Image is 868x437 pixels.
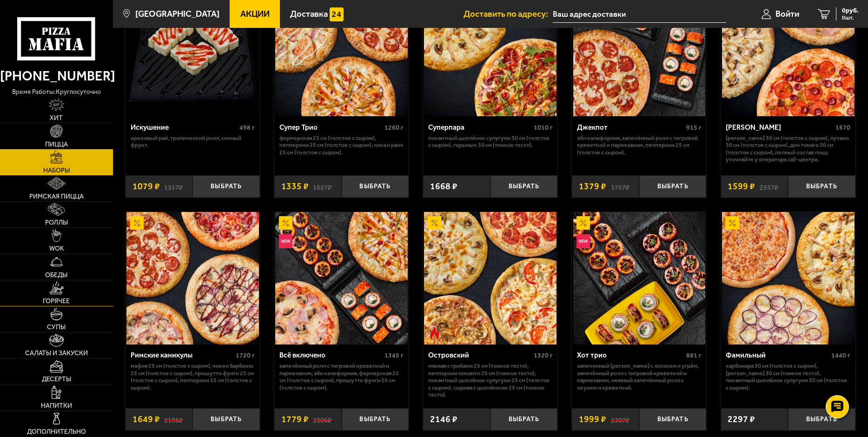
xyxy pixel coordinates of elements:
[577,362,702,391] p: Запеченный [PERSON_NAME] с лососем и угрём, Запечённый ролл с тигровой креветкой и пармезаном, Не...
[579,182,606,191] span: 1379 ₽
[131,351,234,360] div: Римские каникулы
[384,124,404,132] span: 1260 г
[49,245,64,252] span: WOK
[573,212,706,344] img: Хот трио
[330,7,343,21] img: 15daf4d41897b9f0e9f617042186c801.svg
[192,408,260,430] button: Выбрать
[639,408,707,430] button: Выбрать
[490,175,558,198] button: Выбрать
[534,351,553,359] span: 1320 г
[290,10,328,19] span: Доставка
[430,182,457,191] span: 1668 ₽
[428,216,441,230] img: Акционный
[490,408,558,430] button: Выбрать
[788,175,855,198] button: Выбрать
[45,141,68,148] span: Пицца
[240,10,270,19] span: Акции
[47,324,66,331] span: Супы
[279,123,383,132] div: Супер Трио
[576,216,590,230] img: Акционный
[41,403,72,409] span: Напитки
[721,212,855,344] a: АкционныйФамильный
[428,123,531,132] div: Суперпара
[430,415,457,424] span: 2146 ₽
[45,219,68,226] span: Роллы
[192,175,260,198] button: Выбрать
[424,212,557,344] img: Островский
[428,134,553,149] p: Пикантный цыплёнок сулугуни 30 см (толстое с сыром), Горыныч 30 см (тонкое тесто).
[164,182,183,191] s: 1317 ₽
[27,429,86,435] span: Дополнительно
[131,362,255,391] p: Мафия 25 см (толстое с сыром), Чикен Барбекю 25 см (толстое с сыром), Прошутто Фунги 25 см (толст...
[760,182,778,191] s: 2357 ₽
[50,115,63,121] span: Хит
[577,123,684,132] div: Джекпот
[342,175,409,198] button: Выбрать
[611,415,629,424] s: 2307 ₽
[553,6,726,23] input: Ваш адрес доставки
[579,415,606,424] span: 1999 ₽
[126,212,259,344] img: Римские каникулы
[313,182,331,191] s: 1627 ₽
[686,351,702,359] span: 881 г
[133,182,160,191] span: 1079 ₽
[835,124,850,132] span: 1670
[842,15,859,20] span: 0 шт.
[572,212,706,344] a: АкционныйНовинкаХот трио
[25,350,88,357] span: Салаты и закуски
[279,362,404,391] p: Запечённый ролл с тигровой креветкой и пармезаном, Эби Калифорния, Фермерская 25 см (толстое с сы...
[281,415,309,424] span: 1779 ₽
[725,216,739,230] img: Акционный
[464,10,553,19] span: Доставить по адресу:
[534,124,553,132] span: 1010 г
[164,415,183,424] s: 2196 ₽
[726,351,829,360] div: Фамильный
[274,212,409,344] a: АкционныйНовинкаВсё включено
[236,351,255,359] span: 1720 г
[428,362,553,398] p: Мясная с грибами 25 см (тонкое тесто), Пепперони Пиканто 25 см (тонкое тесто), Пикантный цыплёнок...
[842,7,859,14] span: 0 руб.
[428,326,441,340] img: Острое блюдо
[43,298,70,305] span: Горячее
[42,376,71,383] span: Десерты
[423,212,557,344] a: АкционныйОстрое блюдоОстровский
[130,216,144,230] img: Акционный
[611,182,629,191] s: 1757 ₽
[788,408,855,430] button: Выбрать
[722,212,855,344] img: Фамильный
[686,124,702,132] span: 915 г
[728,415,755,424] span: 2297 ₽
[726,362,850,391] p: Карбонара 30 см (толстое с сыром), [PERSON_NAME] 30 см (тонкое тесто), Пикантный цыплёнок сулугун...
[29,193,84,200] span: Римская пицца
[126,212,260,344] a: АкционныйРимские каникулы
[342,408,409,430] button: Выбрать
[131,123,238,132] div: Искушение
[428,351,531,360] div: Островский
[275,212,408,344] img: Всё включено
[239,124,255,132] span: 498 г
[726,134,850,163] p: [PERSON_NAME] 30 см (толстое с сыром), Лучано 30 см (толстое с сыром), Дон Томаго 30 см (толстое ...
[577,134,702,156] p: Эби Калифорния, Запечённый ролл с тигровой креветкой и пармезаном, Пепперони 25 см (толстое с сыр...
[279,351,383,360] div: Всё включено
[135,10,219,19] span: [GEOGRAPHIC_DATA]
[131,134,255,149] p: Ореховый рай, Тропический ролл, Сочный фрукт.
[43,167,70,174] span: Наборы
[279,216,292,230] img: Акционный
[577,351,684,360] div: Хот трио
[576,234,590,248] img: Новинка
[279,234,292,248] img: Новинка
[281,182,309,191] span: 1335 ₽
[831,351,850,359] span: 1440 г
[133,415,160,424] span: 1649 ₽
[728,182,755,191] span: 1599 ₽
[384,351,404,359] span: 1345 г
[775,10,799,19] span: Войти
[279,134,404,156] p: Фермерская 25 см (толстое с сыром), Пепперони 25 см (толстое с сыром), Чикен Ранч 25 см (толстое ...
[726,123,833,132] div: [PERSON_NAME]
[45,272,67,278] span: Обеды
[313,415,331,424] s: 2306 ₽
[639,175,707,198] button: Выбрать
